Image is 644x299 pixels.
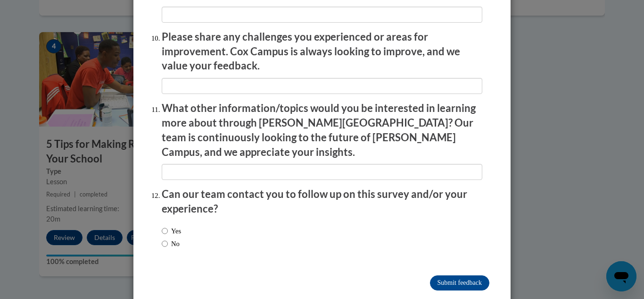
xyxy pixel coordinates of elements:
p: What other information/topics would you be interested in learning more about through [PERSON_NAME... [162,101,482,159]
input: Submit feedback [430,275,489,290]
input: No [162,239,168,249]
input: Yes [162,226,168,236]
p: Please share any challenges you experienced or areas for improvement. Cox Campus is always lookin... [162,30,482,73]
label: Yes [162,226,181,236]
label: No [162,239,180,249]
p: Can our team contact you to follow up on this survey and/or your experience? [162,187,482,216]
